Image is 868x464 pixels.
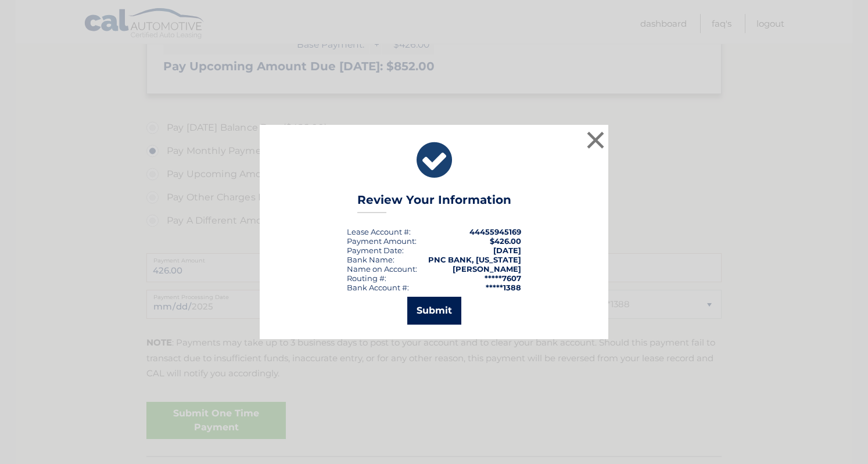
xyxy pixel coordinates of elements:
[357,193,511,213] h3: Review Your Information
[347,246,404,255] div: :
[584,128,607,152] button: ×
[490,236,521,246] span: $426.00
[347,246,402,255] span: Payment Date
[469,227,521,236] strong: 44455945169
[347,255,394,264] div: Bank Name:
[347,227,411,236] div: Lease Account #:
[347,283,409,292] div: Bank Account #:
[493,246,521,255] span: [DATE]
[453,264,521,274] strong: [PERSON_NAME]
[347,274,386,283] div: Routing #:
[347,264,417,274] div: Name on Account:
[407,297,461,325] button: Submit
[347,236,417,246] div: Payment Amount:
[428,255,521,264] strong: PNC BANK, [US_STATE]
